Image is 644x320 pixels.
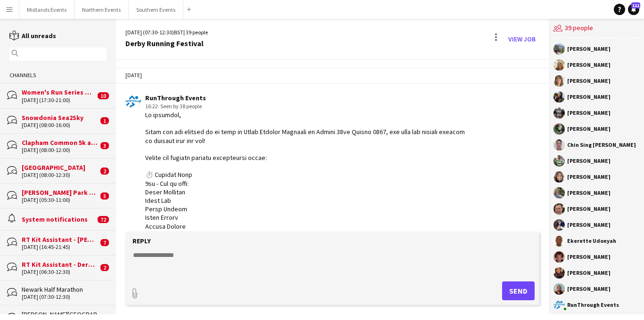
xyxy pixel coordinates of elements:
div: [PERSON_NAME] [567,62,611,68]
div: RT Kit Assistant - Derby Running Festival [22,260,98,269]
a: 111 [628,4,639,15]
span: 3 [100,142,109,149]
div: [PERSON_NAME] [567,110,611,116]
label: Reply [132,237,151,245]
div: [PERSON_NAME] [567,78,611,84]
div: [DATE] (08:00-16:00) [22,122,98,128]
span: · Seen by 38 people [158,103,202,110]
div: [DATE] (08:00-12:30) [22,172,98,178]
div: [GEOGRAPHIC_DATA] [22,163,98,172]
div: Women's Run Series Olympic Park 5k and 10k [22,88,95,96]
div: [PERSON_NAME] Park Triathlon [22,188,98,197]
button: Southern Events [129,0,183,19]
span: BST [174,29,183,36]
a: View Job [504,32,539,47]
div: [PERSON_NAME] [567,126,611,132]
div: Chin Sing [PERSON_NAME] [567,142,636,148]
span: 5 [100,192,109,200]
div: [DATE] (17:30-21:00) [22,97,95,104]
div: [PERSON_NAME] [567,206,611,212]
button: Midlands Events [19,0,74,19]
div: Ekerette Udonyah [567,238,616,244]
div: Snowdonia Sea2Sky [22,113,98,122]
div: [DATE] (07:30-12:30) [22,294,107,300]
div: 39 people [553,19,639,39]
div: Newark Half Marathon [22,285,107,294]
div: [PERSON_NAME] [567,254,611,260]
a: All unreads [9,32,56,40]
div: [DATE] (05:30-11:00) [22,197,98,203]
div: RT Kit Assistant - [PERSON_NAME] 5K & 10K [22,235,98,244]
span: 72 [98,216,109,223]
span: 2 [100,168,109,175]
div: Clapham Common 5k and 10k [22,138,98,147]
div: [PERSON_NAME] [567,158,611,164]
div: [DATE] [116,67,549,83]
div: Derby Running Festival [125,39,208,48]
div: [DATE] (08:00-12:00) [22,147,98,153]
button: Northern Events [74,0,129,19]
div: [PERSON_NAME] [567,94,611,100]
div: [DATE] (07:30-12:30) | 39 people [125,28,208,37]
div: System notifications [22,215,95,224]
div: [PERSON_NAME] [567,222,611,228]
div: 16:22 [145,102,472,111]
div: RunThrough Events [145,94,472,102]
span: 111 [631,2,640,8]
button: Send [502,281,535,300]
div: [DATE] (06:30-12:30) [22,269,98,275]
div: [PERSON_NAME] [567,46,611,52]
span: 10 [98,92,109,99]
div: [PERSON_NAME] [567,270,611,276]
div: [PERSON_NAME] [567,190,611,196]
span: 1 [100,117,109,124]
div: [PERSON_NAME] [567,174,611,180]
span: 2 [100,264,109,271]
div: [PERSON_NAME] [567,286,611,292]
span: 7 [100,239,109,246]
div: RunThrough Events [567,302,619,308]
div: [PERSON_NAME][GEOGRAPHIC_DATA] [22,310,107,319]
div: [DATE] (16:45-21:45) [22,244,98,250]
